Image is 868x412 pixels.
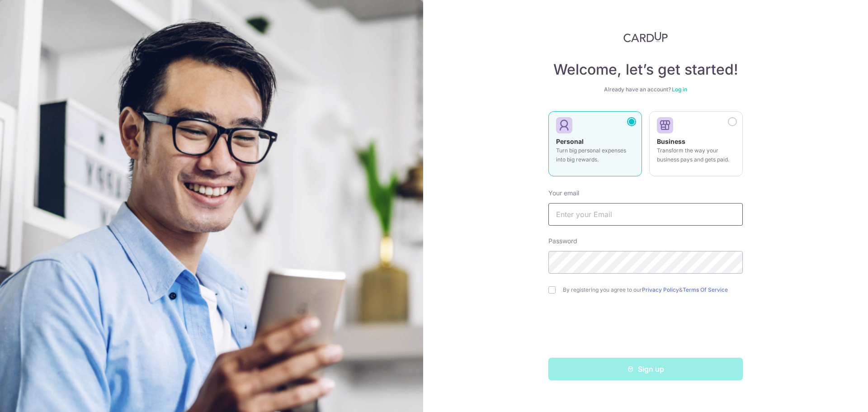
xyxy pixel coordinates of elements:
a: Personal Turn big personal expenses into big rewards. [548,111,642,182]
label: Your email [548,189,579,198]
a: Log in [672,86,687,93]
a: Business Transform the way your business pays and gets paid. [649,111,743,182]
h4: Welcome, let’s get started! [548,61,743,79]
label: Password [548,237,577,246]
div: Already have an account? [548,86,743,93]
p: Transform the way your business pays and gets paid. [657,146,735,164]
input: Enter your Email [548,203,743,226]
p: Turn big personal expenses into big rewards. [556,146,634,164]
label: By registering you agree to our & [563,286,743,294]
strong: Personal [556,137,584,145]
iframe: reCAPTCHA [577,312,714,347]
strong: Business [657,137,685,145]
img: CardUp Logo [623,32,668,43]
a: Privacy Policy [642,286,679,293]
a: Terms Of Service [683,286,728,293]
